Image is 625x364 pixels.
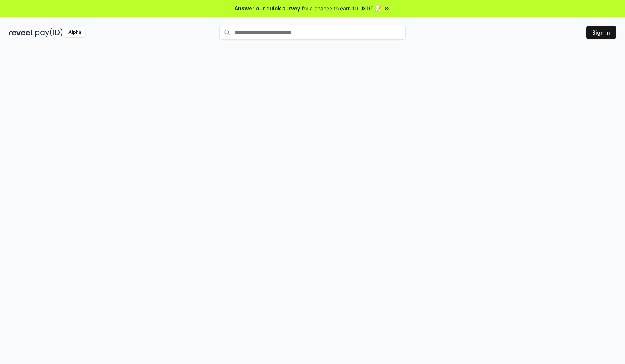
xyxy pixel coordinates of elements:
[9,28,34,37] img: reveel_dark
[35,28,63,37] img: pay_id
[302,4,381,12] span: for a chance to earn 10 USDT 📝
[586,26,616,39] button: Sign In
[235,4,300,12] span: Answer our quick survey
[64,28,85,37] div: Alpha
